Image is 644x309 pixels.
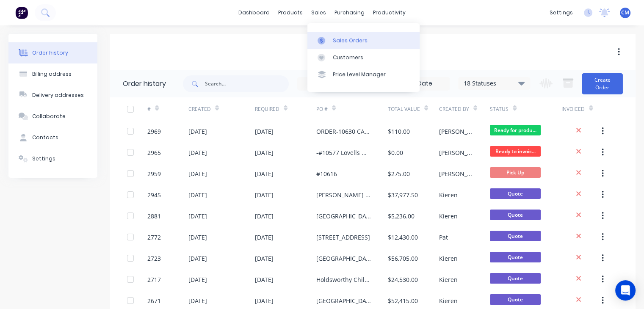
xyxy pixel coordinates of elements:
[205,75,289,92] input: Search...
[316,275,371,284] div: Holdsworthy Childcare
[439,254,458,263] div: Kieren
[561,97,603,121] div: Invoiced
[333,71,386,78] div: Price Level Manager
[439,169,473,178] div: [PERSON_NAME]
[490,97,561,121] div: Status
[188,275,207,284] div: [DATE]
[316,127,371,136] div: ORDER-10630 CANVAS CONNECTIONS
[147,190,161,199] div: 2945
[32,134,58,141] div: Contacts
[316,254,371,263] div: [GEOGRAPHIC_DATA]
[188,212,207,221] div: [DATE]
[316,105,328,113] div: PO #
[388,233,418,242] div: $12,430.00
[255,296,274,305] div: [DATE]
[147,233,161,242] div: 2772
[274,6,307,19] div: products
[439,212,458,221] div: Kieren
[8,85,97,106] button: Delivery addresses
[32,113,66,120] div: Collaborate
[490,273,541,284] span: Quote
[615,280,636,301] div: Open Intercom Messenger
[316,233,370,242] div: [STREET_ADDRESS]
[188,169,207,178] div: [DATE]
[32,49,68,57] div: Order history
[307,32,420,49] a: Sales Orders
[388,212,415,221] div: $5,236.00
[147,296,161,305] div: 2671
[147,169,161,178] div: 2959
[388,169,410,178] div: $275.00
[188,148,207,157] div: [DATE]
[316,169,337,178] div: #10616
[8,42,97,63] button: Order history
[439,275,458,284] div: Kieren
[490,146,541,157] span: Ready to invoic...
[188,127,207,136] div: [DATE]
[147,105,151,113] div: #
[388,190,418,199] div: $37,977.50
[439,105,469,113] div: Created By
[439,190,458,199] div: Kieren
[147,127,161,136] div: 2969
[621,9,629,17] span: CM
[147,212,161,221] div: 2881
[439,97,490,121] div: Created By
[32,91,84,99] div: Delivery addresses
[369,6,410,19] div: productivity
[388,97,439,121] div: Total Value
[388,275,418,284] div: $24,530.00
[307,6,330,19] div: sales
[255,254,274,263] div: [DATE]
[188,233,207,242] div: [DATE]
[490,167,541,178] span: Pick Up
[188,105,211,113] div: Created
[188,190,207,199] div: [DATE]
[316,212,371,221] div: [GEOGRAPHIC_DATA]
[439,233,448,242] div: Pat
[8,148,97,169] button: Settings
[388,105,420,113] div: Total Value
[298,77,369,90] input: Order Date
[307,66,420,83] a: Price Level Manager
[439,127,473,136] div: [PERSON_NAME]
[8,106,97,127] button: Collaborate
[459,79,530,88] div: 18 Statuses
[582,73,623,94] button: Create Order
[388,296,418,305] div: $52,415.00
[255,105,279,113] div: Required
[255,212,274,221] div: [DATE]
[490,188,541,199] span: Quote
[439,148,473,157] div: [PERSON_NAME]
[316,296,371,305] div: [GEOGRAPHIC_DATA]
[316,97,388,121] div: PO #
[188,254,207,263] div: [DATE]
[330,6,369,19] div: purchasing
[561,105,585,113] div: Invoiced
[255,148,274,157] div: [DATE]
[439,296,458,305] div: Kieren
[255,190,274,199] div: [DATE]
[490,294,541,305] span: Quote
[147,148,161,157] div: 2965
[490,231,541,241] span: Quote
[490,252,541,262] span: Quote
[255,97,316,121] div: Required
[32,155,55,163] div: Settings
[15,6,28,19] img: Factory
[388,254,418,263] div: $56,705.00
[255,169,274,178] div: [DATE]
[234,6,274,19] a: dashboard
[490,105,509,113] div: Status
[188,296,207,305] div: [DATE]
[307,49,420,66] a: Customers
[545,6,577,19] div: settings
[316,148,371,157] div: -#10577 Lovells WRS RE MAKE
[333,54,363,61] div: Customers
[147,275,161,284] div: 2717
[255,233,274,242] div: [DATE]
[8,127,97,148] button: Contacts
[388,127,410,136] div: $110.00
[333,37,368,44] div: Sales Orders
[188,97,255,121] div: Created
